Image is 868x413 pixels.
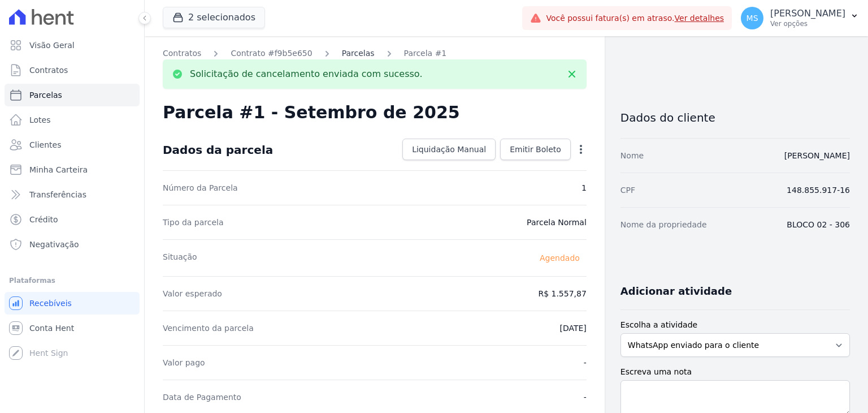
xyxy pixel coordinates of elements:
span: Lotes [29,114,51,126]
dt: Tipo da parcela [163,217,224,228]
p: Solicitação de cancelamento enviada com sucesso. [190,68,422,80]
dd: [DATE] [559,322,586,334]
dt: Nome da propriedade [620,219,707,230]
a: Ver detalhes [675,14,724,23]
label: Escolha a atividade [620,319,850,331]
span: Conta Hent [29,322,74,334]
dt: Situação [163,251,197,265]
a: Negativação [5,233,140,256]
a: Visão Geral [5,34,140,57]
dd: - [584,357,587,368]
span: Clientes [29,139,61,150]
dd: - [584,392,587,403]
dt: Valor pago [163,357,205,368]
button: 2 selecionados [163,7,265,28]
a: Contratos [163,48,201,59]
dd: BLOCO 02 - 306 [787,219,850,230]
span: Recebíveis [29,298,72,309]
dd: R$ 1.557,87 [538,288,586,299]
a: Liquidação Manual [402,139,496,160]
dd: 1 [581,182,587,193]
a: Emitir Boleto [500,139,571,160]
span: Emitir Boleto [510,144,561,155]
span: Negativação [29,239,79,250]
h3: Dados do cliente [620,111,850,124]
dt: Valor esperado [163,288,222,299]
span: Visão Geral [29,40,75,51]
div: Dados da parcela [163,143,273,157]
a: Crédito [5,208,140,231]
div: Plataformas [9,274,135,287]
span: Você possui fatura(s) em atraso. [546,12,724,24]
span: Parcelas [29,89,62,101]
a: Contratos [5,59,140,81]
a: [PERSON_NAME] [784,151,850,160]
dt: Nome [620,150,644,161]
a: Clientes [5,134,140,156]
span: Contratos [29,64,68,76]
dd: Parcela Normal [527,217,587,228]
dt: Número da Parcela [163,182,238,193]
span: Liquidação Manual [412,144,486,155]
span: MS [747,14,758,22]
a: Lotes [5,109,140,131]
dt: Vencimento da parcela [163,322,254,334]
dt: CPF [620,184,635,196]
a: Recebíveis [5,292,140,315]
button: MS [PERSON_NAME] Ver opções [732,2,868,34]
h2: Parcela #1 - Setembro de 2025 [163,102,460,123]
p: [PERSON_NAME] [770,8,845,19]
a: Parcela #1 [404,48,447,59]
a: Parcelas [342,48,375,59]
a: Transferências [5,183,140,206]
span: Crédito [29,214,58,225]
span: Minha Carteira [29,164,88,175]
dt: Data de Pagamento [163,392,241,403]
label: Escreva uma nota [620,366,850,378]
a: Conta Hent [5,317,140,339]
span: Transferências [29,189,86,200]
dd: 148.855.917-16 [787,184,850,196]
a: Contrato #f9b5e650 [231,48,312,59]
h3: Adicionar atividade [620,285,732,298]
nav: Breadcrumb [163,48,587,59]
p: Ver opções [770,19,845,28]
a: Minha Carteira [5,158,140,181]
span: Agendado [533,251,587,265]
a: Parcelas [5,84,140,106]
